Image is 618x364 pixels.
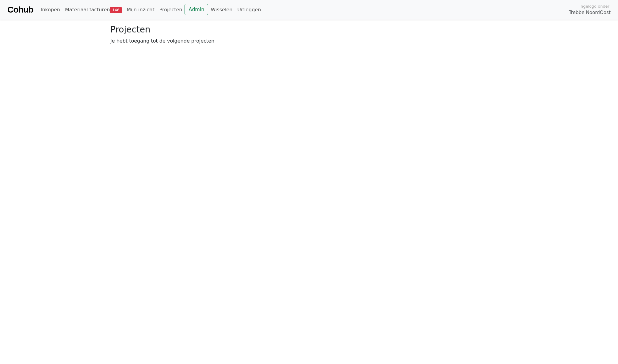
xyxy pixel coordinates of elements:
[124,4,157,16] a: Mijn inzicht
[208,4,235,16] a: Wisselen
[235,4,263,16] a: Uitloggen
[110,24,508,35] h3: Projecten
[579,3,611,9] span: Ingelogd onder:
[63,4,124,16] a: Materiaal facturen146
[157,4,185,16] a: Projecten
[569,9,611,16] span: Trebbe NoordOost
[110,37,508,45] p: Je hebt toegang tot de volgende projecten
[38,4,62,16] a: Inkopen
[185,4,208,15] a: Admin
[110,7,122,13] span: 146
[7,2,33,17] a: Cohub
